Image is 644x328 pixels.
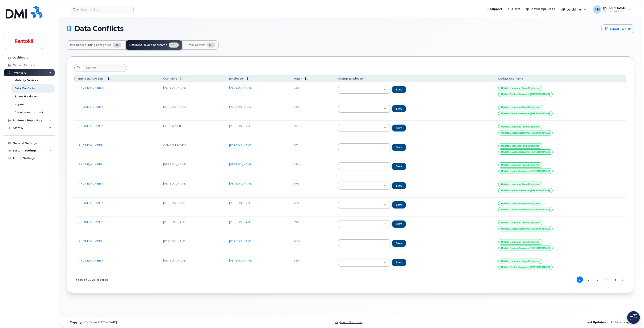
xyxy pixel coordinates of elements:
[229,182,252,185] a: [PERSON_NAME]
[78,259,104,262] a: [PHONE_NUMBER]
[70,321,85,324] strong: Copyright
[603,276,610,283] button: Page 4
[290,255,335,274] td: 33%
[498,201,542,206] button: Update Username from Employee
[498,246,553,251] button: Update Device Username [PERSON_NAME]
[392,259,406,266] button: Save
[290,82,335,101] td: 73%
[78,182,104,185] a: [PHONE_NUMBER]
[392,144,406,151] button: Save
[67,321,256,324] div: MyServe [DATE]–[DATE]
[498,124,542,129] button: Update Username from Employee
[229,143,252,147] a: [PERSON_NAME]
[498,130,553,135] button: Update Device Username [PERSON_NAME]
[445,321,634,324] div: about 19 hours ago
[498,239,542,244] button: Update Username from Employee
[82,64,127,72] input: Search...
[163,77,177,80] span: Username
[187,43,206,47] span: Email Conflict
[160,236,226,255] td: [PERSON_NAME]
[498,169,553,174] button: Update Device Username [PERSON_NAME]
[229,220,252,224] a: [PERSON_NAME]
[78,86,104,89] a: [PHONE_NUMBER]
[498,86,542,91] button: Update Username from Employee
[78,77,105,80] span: Number, MDM Email
[229,239,252,243] a: [PERSON_NAME]
[160,82,226,101] td: [PERSON_NAME]
[74,276,108,283] span: 1 to 10 of 7795 Records
[160,140,226,159] td: CANCEL LINE-DJL
[229,259,252,262] a: [PERSON_NAME]
[160,159,226,178] td: [PERSON_NAME]
[290,140,335,159] td: 0%
[392,105,406,112] button: Save
[78,220,104,224] a: [PHONE_NUMBER]
[498,162,542,168] button: Update Username from Employee
[338,77,363,80] span: Change Employee
[392,163,406,170] button: Save
[229,86,252,89] a: [PERSON_NAME]
[113,42,121,48] span: 587
[290,217,335,236] td: 59%
[620,276,626,283] button: Next Page
[498,182,542,187] button: Update Username from Employee
[290,198,335,217] td: 67%
[335,321,362,324] a: Keyboard Shortcuts
[577,276,583,283] button: Page 1
[229,105,252,108] a: [PERSON_NAME]
[498,111,553,116] button: Update Device Username [PERSON_NAME]
[160,255,226,274] td: [PERSON_NAME]
[160,178,226,197] td: [PERSON_NAME]
[586,321,604,324] strong: Last Update
[392,220,406,228] button: Save
[229,77,243,80] span: Employee
[594,276,601,283] button: Page 3
[294,77,302,80] span: Match
[70,43,112,47] span: Invalid Accounting Categories
[498,265,553,270] button: Update Device Username [PERSON_NAME]
[498,259,542,264] button: Update Username from Employee
[229,201,252,205] a: [PERSON_NAME]
[78,201,104,205] a: [PHONE_NUMBER]
[78,105,104,108] a: [PHONE_NUMBER]
[78,163,104,166] a: [PHONE_NUMBER]
[612,276,619,283] button: Page 5
[498,207,553,212] button: Update Device Username [PERSON_NAME]
[290,101,335,121] td: 35%
[498,226,553,231] button: Update Device Username [PERSON_NAME]
[290,236,335,255] td: 60%
[290,178,335,197] td: 67%
[392,182,406,189] button: Save
[392,201,406,208] button: Save
[498,77,523,80] span: Update Username
[78,124,104,127] a: [PHONE_NUMBER]
[498,220,542,225] button: Update Username from Employee
[160,198,226,217] td: [PERSON_NAME]
[160,217,226,236] td: [PERSON_NAME]
[160,101,226,121] td: [PERSON_NAME]
[75,25,124,32] span: Data Conflicts
[498,105,542,110] button: Update Username from Employee
[630,314,637,321] img: Open chat
[229,124,252,127] a: [PERSON_NAME]
[585,276,592,283] button: Page 2
[498,92,553,97] button: Update Device Username [PERSON_NAME]
[498,149,553,155] button: Update Device Username [PERSON_NAME]
[290,121,335,140] td: 0%
[78,143,104,147] a: [PHONE_NUMBER]
[498,143,542,149] button: Update Username from Employee
[601,24,634,33] a: Export to Xlsx
[229,163,252,166] a: [PERSON_NAME]
[207,42,215,48] span: 161
[160,121,226,140] td: HELP NEXT-IT
[290,159,335,178] td: 58%
[392,240,406,247] button: Save
[78,239,104,243] a: [PHONE_NUMBER]
[498,188,553,193] button: Update Device Username [PERSON_NAME]
[392,86,406,93] button: Save
[392,125,406,132] button: Save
